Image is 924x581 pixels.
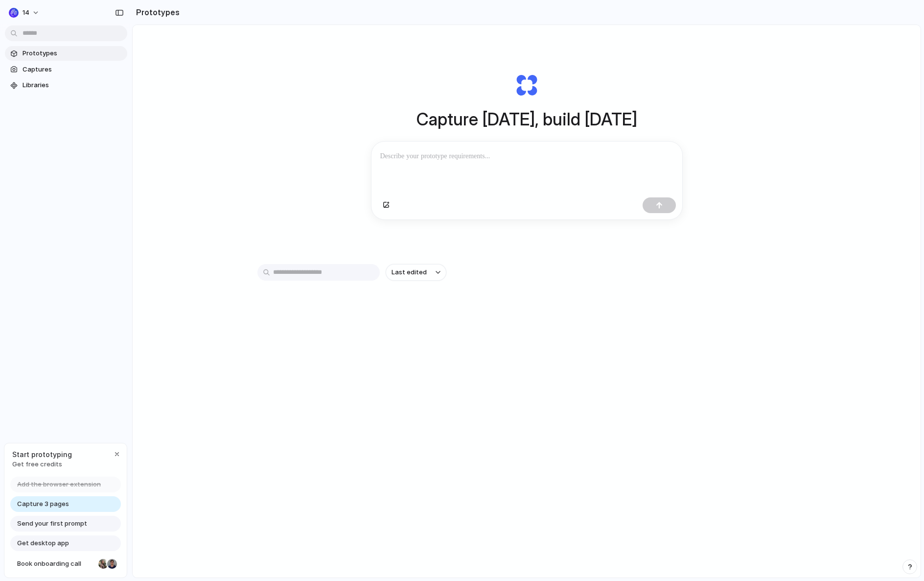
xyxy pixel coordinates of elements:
[392,267,427,277] span: Last edited
[416,106,637,132] h1: Capture [DATE], build [DATE]
[132,6,180,18] h2: Prototypes
[12,449,72,460] span: Start prototyping
[12,460,72,469] span: Get free credits
[17,499,69,509] span: Capture 3 pages
[10,556,121,572] a: Book onboarding call
[10,535,121,551] a: Get desktop app
[23,48,123,58] span: Prototypes
[23,65,123,74] span: Captures
[5,78,127,93] a: Libraries
[23,80,123,90] span: Libraries
[5,5,45,21] button: 14
[386,264,446,281] button: Last edited
[17,559,94,569] span: Book onboarding call
[5,62,127,77] a: Captures
[17,519,87,529] span: Send your first prompt
[5,46,127,61] a: Prototypes
[17,480,101,489] span: Add the browser extension
[17,538,69,548] span: Get desktop app
[23,8,29,18] span: 14
[106,558,118,570] div: Christian Iacullo
[97,558,109,570] div: Nicole Kubica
